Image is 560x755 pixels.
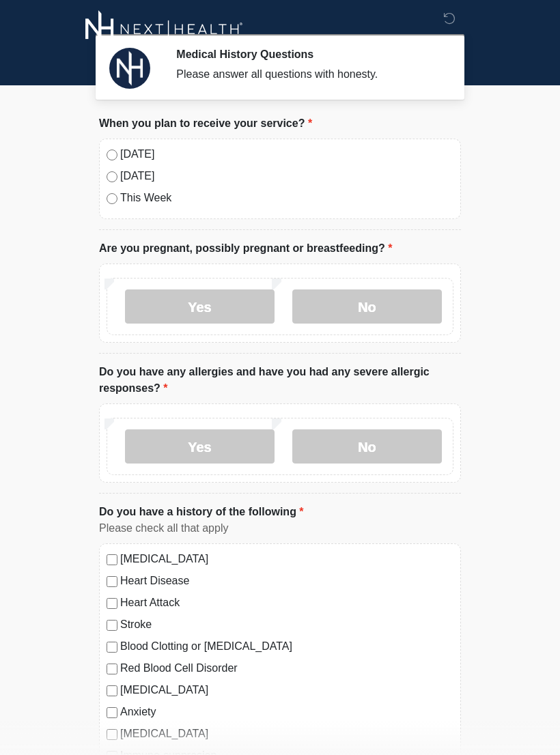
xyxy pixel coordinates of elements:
input: Heart Attack [107,598,117,609]
label: Are you pregnant, possibly pregnant or breastfeeding? [99,240,392,257]
input: Anxiety [107,707,117,718]
label: Heart Disease [120,573,453,589]
label: Blood Clotting or [MEDICAL_DATA] [120,638,453,655]
input: [MEDICAL_DATA] [107,729,117,740]
label: Yes [125,429,275,464]
input: [DATE] [107,149,117,160]
label: This Week [120,190,453,206]
label: When you plan to receive your service? [99,115,312,132]
img: Next-Health Logo [85,10,243,48]
div: Please answer all questions with honesty. [176,66,440,83]
label: No [292,289,442,324]
img: Agent Avatar [109,48,150,89]
label: [DATE] [120,168,453,184]
input: Stroke [107,620,117,631]
label: Do you have a history of the following [99,504,304,520]
label: Anxiety [120,704,453,720]
input: [DATE] [107,171,117,182]
label: [MEDICAL_DATA] [120,726,453,742]
input: [MEDICAL_DATA] [107,554,117,565]
input: This Week [107,193,117,204]
label: [MEDICAL_DATA] [120,551,453,567]
label: Heart Attack [120,595,453,611]
input: Heart Disease [107,576,117,587]
label: Do you have any allergies and have you had any severe allergic responses? [99,364,461,397]
input: [MEDICAL_DATA] [107,685,117,696]
input: Red Blood Cell Disorder [107,664,117,674]
input: Blood Clotting or [MEDICAL_DATA] [107,642,117,653]
label: Yes [125,289,275,324]
label: Stroke [120,616,453,633]
label: [MEDICAL_DATA] [120,682,453,698]
div: Please check all that apply [99,520,461,537]
label: [DATE] [120,146,453,162]
label: Red Blood Cell Disorder [120,660,453,676]
label: No [292,429,442,464]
